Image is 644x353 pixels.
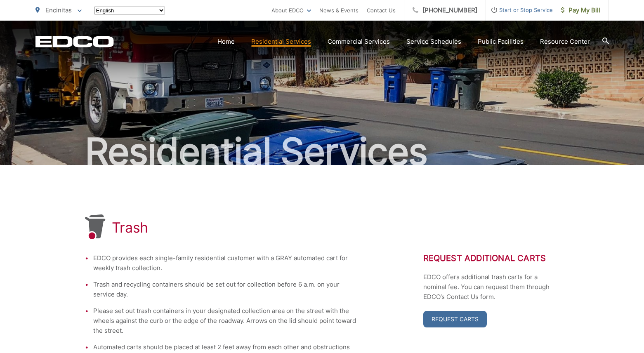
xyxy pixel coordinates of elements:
[328,37,390,47] a: Commercial Services
[367,5,396,15] a: Contact Us
[540,37,590,47] a: Resource Center
[35,36,114,47] a: EDCD logo. Return to the homepage.
[423,272,559,302] p: EDCO offers additional trash carts for a nominal fee. You can request them through EDCO’s Contact...
[93,306,357,336] li: Please set out trash containers in your designated collection area on the street with the wheels ...
[406,37,461,47] a: Service Schedules
[93,280,357,299] li: Trash and recycling containers should be set out for collection before 6 a.m. on your service day.
[251,37,311,47] a: Residential Services
[478,37,524,47] a: Public Facilities
[112,219,149,236] h1: Trash
[217,37,235,47] a: Home
[45,6,72,14] span: Encinitas
[94,7,165,14] select: Select a language
[35,131,609,172] h2: Residential Services
[271,5,311,15] a: About EDCO
[319,5,359,15] a: News & Events
[93,253,357,273] li: EDCO provides each single-family residential customer with a GRAY automated cart for weekly trash...
[561,5,600,15] span: Pay My Bill
[423,253,559,263] h2: Request Additional Carts
[423,311,487,327] a: Request Carts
